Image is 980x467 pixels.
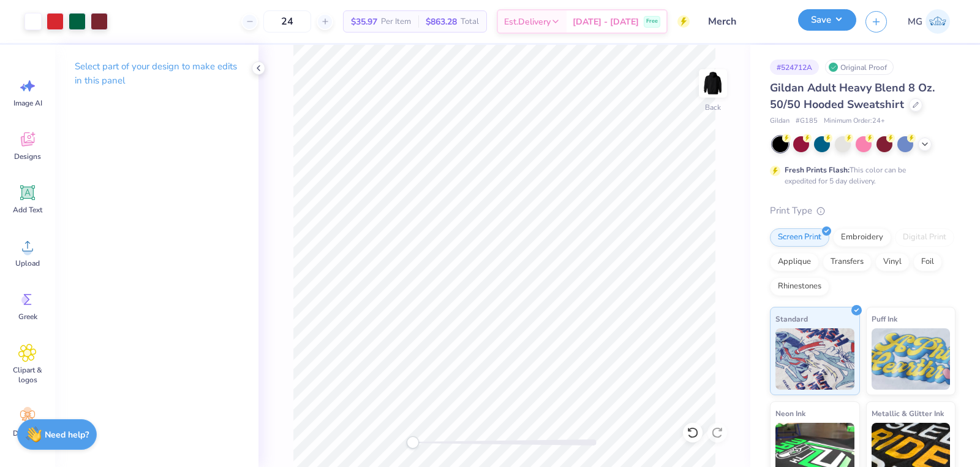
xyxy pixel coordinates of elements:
[902,9,956,34] a: MG
[18,312,37,322] span: Greek
[699,9,789,34] input: Untitled Design
[872,407,944,420] span: Metallic & Glitter Ink
[908,15,922,29] span: MG
[263,10,311,33] input: – –
[426,15,457,28] span: $863.28
[407,436,419,449] div: Accessibility label
[825,60,894,75] div: Original Proof
[75,60,239,88] p: Select part of your design to make edits in this panel
[798,9,856,31] button: Save
[15,258,40,268] span: Upload
[461,15,479,28] span: Total
[770,228,829,247] div: Screen Print
[785,165,850,175] strong: Fresh Prints Flash:
[796,116,818,126] span: # G185
[925,9,950,34] img: Mary Grace
[913,253,942,271] div: Foil
[381,15,411,28] span: Per Item
[770,80,935,112] span: Gildan Adult Heavy Blend 8 Oz. 50/50 Hooded Sweatshirt
[770,116,790,126] span: Gildan
[705,102,721,113] div: Back
[785,164,935,187] div: This color can be expedited for 5 day delivery.
[833,228,891,247] div: Embroidery
[895,228,954,247] div: Digital Print
[872,328,951,390] img: Puff Ink
[775,328,854,390] img: Standard
[775,407,805,420] span: Neon Ink
[823,253,872,271] div: Transfers
[872,312,897,325] span: Puff Ink
[13,98,42,108] span: Image AI
[770,60,819,75] div: # 524712A
[646,17,658,26] span: Free
[7,365,48,385] span: Clipart & logos
[824,116,885,126] span: Minimum Order: 24 +
[770,204,956,218] div: Print Type
[775,312,808,325] span: Standard
[351,15,377,28] span: $35.97
[770,277,829,296] div: Rhinestones
[770,253,819,271] div: Applique
[14,152,41,161] span: Designs
[573,15,639,28] span: [DATE] - [DATE]
[701,71,725,96] img: Back
[875,253,910,271] div: Vinyl
[13,205,42,215] span: Add Text
[504,15,551,28] span: Est. Delivery
[45,429,89,441] strong: Need help?
[13,428,42,438] span: Decorate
